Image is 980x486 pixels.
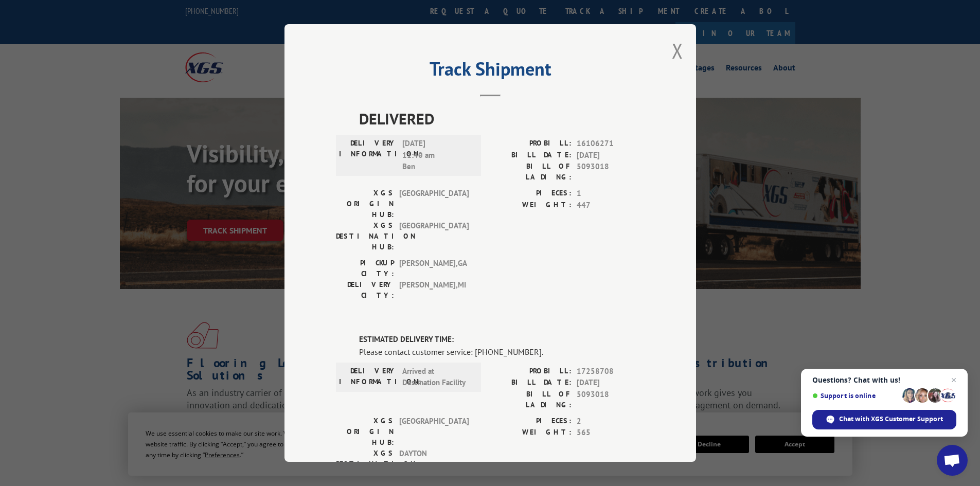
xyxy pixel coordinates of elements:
label: BILL DATE: [490,150,572,161]
span: DAYTON [399,448,469,480]
span: [DATE] [577,377,645,389]
label: WEIGHT: [490,427,572,439]
span: 17258708 [577,366,645,377]
span: 565 [577,427,645,439]
span: 2 [577,416,645,427]
label: ESTIMATED DELIVERY TIME: [359,334,645,346]
label: XGS DESTINATION HUB: [336,448,394,480]
label: XGS ORIGIN HUB: [336,188,394,220]
span: [PERSON_NAME] , GA [399,258,469,279]
label: PROBILL: [490,366,572,377]
span: Arrived at Destination Facility [402,366,472,389]
span: Chat with XGS Customer Support [812,410,956,429]
span: [GEOGRAPHIC_DATA] [399,416,469,448]
label: BILL DATE: [490,377,572,389]
label: BILL OF LADING: [490,161,572,183]
span: 5093018 [577,161,645,183]
label: XGS ORIGIN HUB: [336,416,394,448]
span: 16106271 [577,138,645,150]
label: PICKUP CITY: [336,258,394,279]
label: WEIGHT: [490,200,572,211]
span: Support is online [812,392,899,400]
span: 1 [577,188,645,200]
h2: Track Shipment [336,62,645,81]
button: Close modal [672,37,683,64]
span: [DATE] 11:40 am Ben [402,138,472,173]
label: PROBILL: [490,138,572,150]
label: XGS DESTINATION HUB: [336,220,394,253]
span: DELIVERED [359,107,645,130]
span: Chat with XGS Customer Support [839,415,943,424]
span: [GEOGRAPHIC_DATA] [399,220,469,253]
label: DELIVERY CITY: [336,279,394,301]
span: 5093018 [577,389,645,410]
label: PIECES: [490,188,572,200]
label: DELIVERY INFORMATION: [339,366,397,389]
span: Questions? Chat with us! [812,376,956,384]
span: [DATE] [577,150,645,161]
label: DELIVERY INFORMATION: [339,138,397,173]
label: BILL OF LADING: [490,389,572,410]
span: 447 [577,200,645,211]
span: [GEOGRAPHIC_DATA] [399,188,469,220]
a: Open chat [937,445,968,476]
span: [PERSON_NAME] , MI [399,279,469,301]
div: Please contact customer service: [PHONE_NUMBER]. [359,346,645,358]
label: PIECES: [490,416,572,427]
